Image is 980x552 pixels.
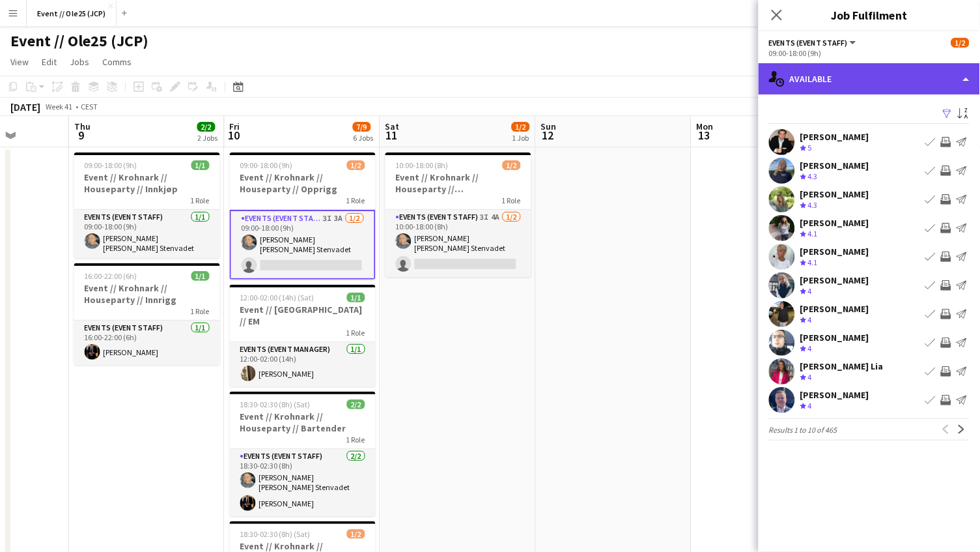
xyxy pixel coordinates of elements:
[346,435,365,444] span: 1 Role
[808,343,812,353] span: 4
[800,131,869,143] div: [PERSON_NAME]
[503,160,521,170] span: 1/2
[769,38,848,48] span: Events (Event Staff)
[197,122,216,132] span: 2/2
[385,210,531,277] app-card-role: Events (Event Staff)3I4A1/210:00-18:00 (8h)[PERSON_NAME] [PERSON_NAME] Stenvadet
[72,128,91,143] span: 9
[191,306,210,316] span: 1 Role
[85,271,137,281] span: 16:00-22:00 (6h)
[10,100,40,113] div: [DATE]
[347,160,365,170] span: 1/2
[353,122,371,132] span: 7/9
[396,160,449,170] span: 10:00-18:00 (8h)
[347,529,365,539] span: 1/2
[347,399,365,409] span: 2/2
[74,121,91,132] span: Thu
[191,160,210,170] span: 1/1
[198,133,218,143] div: 2 Jobs
[230,153,376,280] app-job-card: 09:00-18:00 (9h)1/2Event // Krohnark // Houseparty // Opprigg1 RoleEvents (Event Staff)3I3A1/209:...
[697,121,714,132] span: Mon
[951,38,970,48] span: 1/2
[85,160,137,170] span: 09:00-18:00 (9h)
[102,56,132,68] span: Comms
[354,133,374,143] div: 6 Jobs
[70,56,89,68] span: Jobs
[74,171,220,195] h3: Event // Krohnark // Houseparty // Innkjøp
[800,303,869,315] div: [PERSON_NAME]
[74,153,220,258] app-job-card: 09:00-18:00 (9h)1/1Event // Krohnark // Houseparty // Innkjøp1 RoleEvents (Event Staff)1/109:00-1...
[230,449,376,516] app-card-role: Events (Event Staff)2/218:30-02:30 (8h)[PERSON_NAME] [PERSON_NAME] Stenvadet[PERSON_NAME]
[346,196,365,205] span: 1 Role
[230,342,376,386] app-card-role: Events (Event Manager)1/112:00-02:00 (14h)[PERSON_NAME]
[769,48,970,58] div: 09:00-18:00 (9h)
[191,196,210,205] span: 1 Role
[539,128,557,143] span: 12
[808,200,818,210] span: 4.3
[346,328,365,338] span: 1 Role
[240,399,311,409] span: 18:30-02:30 (8h) (Sat)
[385,171,531,195] h3: Event // Krohnark // Houseparty // [GEOGRAPHIC_DATA]
[97,53,137,70] a: Comms
[808,372,812,382] span: 4
[808,286,812,296] span: 4
[800,332,869,343] div: [PERSON_NAME]
[230,171,376,195] h3: Event // Krohnark // Houseparty // Opprigg
[74,321,220,365] app-card-role: Events (Event Staff)1/116:00-22:00 (6h)[PERSON_NAME]
[10,31,148,51] h1: Event // Ole25 (JCP)
[230,304,376,327] h3: Event // [GEOGRAPHIC_DATA] // EM
[769,425,837,435] span: Results 1 to 10 of 465
[695,128,714,143] span: 13
[191,271,210,281] span: 1/1
[230,210,376,280] app-card-role: Events (Event Staff)3I3A1/209:00-18:00 (9h)[PERSON_NAME] [PERSON_NAME] Stenvadet
[64,53,94,70] a: Jobs
[512,133,529,143] div: 1 Job
[74,210,220,258] app-card-role: Events (Event Staff)1/109:00-18:00 (9h)[PERSON_NAME] [PERSON_NAME] Stenvadet
[800,217,869,229] div: [PERSON_NAME]
[808,143,812,153] span: 5
[800,246,869,257] div: [PERSON_NAME]
[541,121,557,132] span: Sun
[240,529,311,539] span: 18:30-02:30 (8h) (Sat)
[27,1,117,26] button: Event // Ole25 (JCP)
[808,401,812,411] span: 4
[74,263,220,365] app-job-card: 16:00-22:00 (6h)1/1Event // Krohnark // Houseparty // Innrigg1 RoleEvents (Event Staff)1/116:00-2...
[240,160,293,170] span: 09:00-18:00 (9h)
[74,282,220,306] h3: Event // Krohnark // Houseparty // Innrigg
[502,196,521,205] span: 1 Role
[759,7,980,23] h3: Job Fulfilment
[769,38,858,48] button: Events (Event Staff)
[512,122,530,132] span: 1/2
[36,53,62,70] a: Edit
[240,293,315,302] span: 12:00-02:00 (14h) (Sat)
[230,411,376,434] h3: Event // Krohnark // Houseparty // Bartender
[800,389,869,401] div: [PERSON_NAME]
[5,53,34,70] a: View
[10,56,29,68] span: View
[230,285,376,386] app-job-card: 12:00-02:00 (14h) (Sat)1/1Event // [GEOGRAPHIC_DATA] // EM1 RoleEvents (Event Manager)1/112:00-02...
[800,274,869,286] div: [PERSON_NAME]
[800,160,869,171] div: [PERSON_NAME]
[81,102,98,111] div: CEST
[808,171,818,181] span: 4.3
[808,315,812,325] span: 4
[385,121,400,132] span: Sat
[384,128,400,143] span: 11
[230,392,376,516] app-job-card: 18:30-02:30 (8h) (Sat)2/2Event // Krohnark // Houseparty // Bartender1 RoleEvents (Event Staff)2/...
[43,102,76,111] span: Week 41
[759,63,980,94] div: Available
[228,128,240,143] span: 10
[808,257,818,267] span: 4.1
[800,188,869,200] div: [PERSON_NAME]
[347,293,365,302] span: 1/1
[800,360,884,372] div: [PERSON_NAME] Lia
[385,153,531,277] app-job-card: 10:00-18:00 (8h)1/2Event // Krohnark // Houseparty // [GEOGRAPHIC_DATA]1 RoleEvents (Event Staff)...
[230,121,240,132] span: Fri
[42,56,57,68] span: Edit
[808,229,818,239] span: 4.1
